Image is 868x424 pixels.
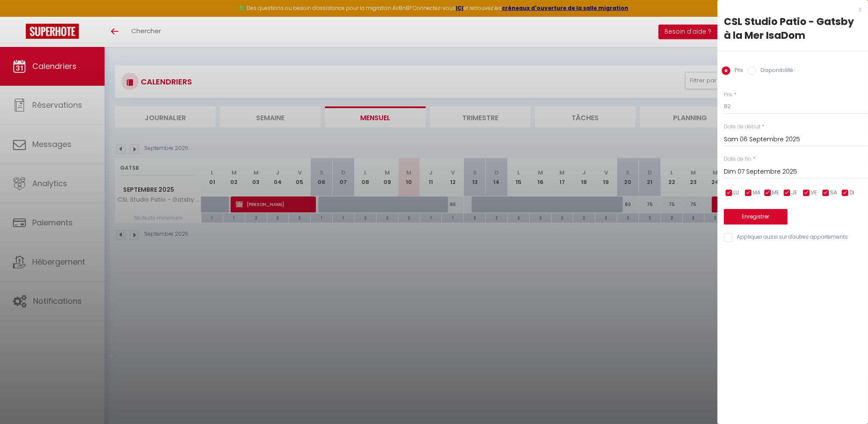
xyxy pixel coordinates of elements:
[7,3,33,29] button: Ouvrir le widget de chat LiveChat
[791,189,797,197] span: JE
[830,189,837,197] span: SA
[756,66,793,76] label: Disponibilité
[724,91,732,99] label: Prix
[831,385,862,418] iframe: Chat
[772,189,779,197] span: ME
[811,189,817,197] span: VE
[849,189,854,197] span: DI
[724,209,788,224] button: Enregistrer
[733,189,739,197] span: LU
[753,189,760,197] span: MA
[717,4,862,15] div: x
[730,66,743,76] label: Prix
[724,155,751,163] label: Date de fin
[724,123,760,131] label: Date de début
[724,15,862,42] div: CSL Studio Patio - Gatsby à la Mer IsaDom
